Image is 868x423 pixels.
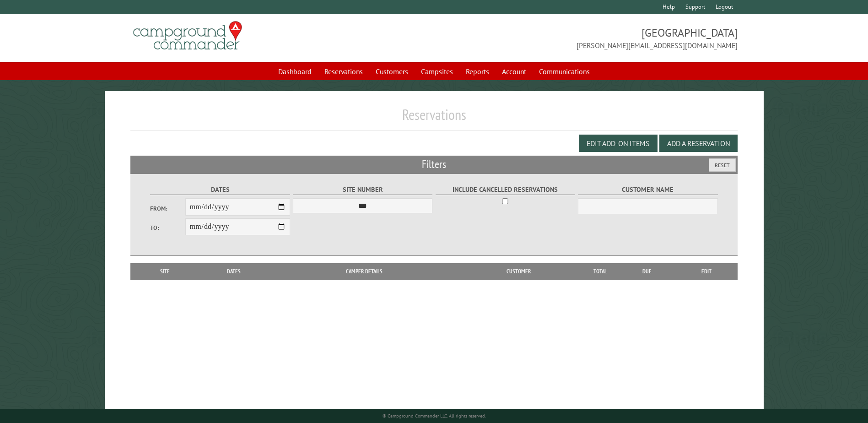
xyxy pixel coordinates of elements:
a: Communications [534,63,595,80]
h1: Reservations [130,106,737,131]
a: Reservations [319,63,368,80]
th: Customer [455,263,582,280]
th: Dates [195,263,273,280]
button: Edit Add-on Items [579,135,658,152]
label: Customer Name [578,184,717,195]
label: From: [150,204,185,213]
button: Add a Reservation [659,135,738,152]
a: Account [496,63,532,80]
th: Edit [676,263,738,280]
small: © Campground Commander LLC. All rights reserved. [383,413,486,419]
th: Camper Details [273,263,455,280]
img: Campground Commander [130,18,245,54]
th: Site [135,263,194,280]
th: Total [582,263,618,280]
a: Customers [370,63,414,80]
a: Reports [460,63,495,80]
span: [GEOGRAPHIC_DATA] [PERSON_NAME][EMAIL_ADDRESS][DOMAIN_NAME] [434,25,738,51]
label: Dates [150,184,290,195]
label: Include Cancelled Reservations [436,184,575,195]
label: To: [150,223,185,232]
label: Site Number [293,184,432,195]
a: Campsites [415,63,458,80]
h2: Filters [130,156,737,173]
a: Dashboard [273,63,317,80]
th: Due [618,263,676,280]
button: Reset [709,158,736,172]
